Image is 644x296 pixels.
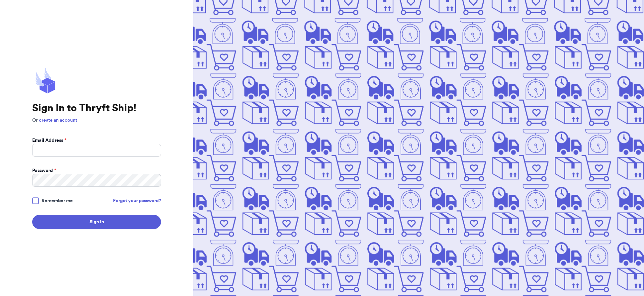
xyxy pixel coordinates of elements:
[32,215,161,229] button: Sign In
[32,167,56,174] label: Password
[32,102,161,114] h1: Sign In to Thryft Ship!
[39,118,77,123] a: create an account
[32,117,161,124] p: Or
[113,197,161,204] a: Forgot your password?
[32,137,66,144] label: Email Address
[42,197,73,204] span: Remember me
